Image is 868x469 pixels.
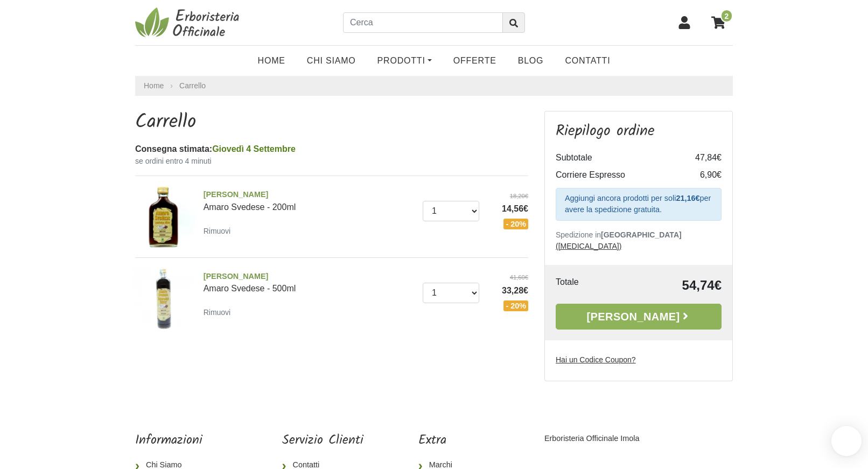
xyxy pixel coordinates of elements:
b: [GEOGRAPHIC_DATA] [601,230,682,239]
span: Giovedì 4 Settembre [212,144,296,153]
h5: Extra [418,433,489,449]
div: Consegna stimata: [135,143,528,156]
div: Aggiungi ancora prodotti per soli per avere la spedizione gratuita. [556,188,722,221]
a: [PERSON_NAME]Amaro Svedese - 200ml [204,189,415,212]
u: Hai un Codice Coupon? [556,355,636,364]
span: [PERSON_NAME] [204,189,415,201]
p: Spedizione in [556,229,722,252]
a: OFFERTE [443,50,507,72]
a: Carrello [179,81,206,90]
small: se ordini entro 4 minuti [135,156,528,167]
td: Totale [556,276,617,295]
td: 47,84€ [678,149,722,166]
strong: 21,16€ [676,194,699,202]
h5: Servizio Clienti [282,433,363,449]
input: Cerca [343,12,503,33]
td: 6,90€ [678,166,722,184]
del: 18,20€ [487,192,528,201]
small: Rimuovi [204,227,231,235]
h5: Informazioni [135,433,227,449]
span: 14,56€ [487,202,528,215]
span: 33,28€ [487,284,528,297]
a: Chi Siamo [296,50,367,72]
img: Amaro Svedese - 500ml [131,267,195,331]
span: 2 [720,9,733,23]
nav: breadcrumb [135,76,733,96]
del: 41,60€ [487,273,528,282]
img: Erboristeria Officinale [135,6,243,39]
a: Blog [507,50,555,72]
a: Home [144,80,164,92]
iframe: Smartsupp widget button [831,426,862,456]
small: Rimuovi [204,308,231,317]
a: 2 [706,9,733,36]
a: Home [247,50,296,72]
a: Erboristeria Officinale Imola [544,434,640,443]
a: ([MEDICAL_DATA]) [556,242,621,250]
h3: Riepilogo ordine [556,122,722,141]
h1: Carrello [135,111,528,134]
label: Hai un Codice Coupon? [556,354,636,366]
a: Rimuovi [204,224,235,237]
a: Rimuovi [204,305,235,319]
img: Amaro Svedese - 200ml [131,185,195,249]
td: 54,74€ [617,276,722,295]
span: [PERSON_NAME] [204,271,415,283]
td: Subtotale [556,149,678,166]
td: Corriere Espresso [556,166,678,184]
span: - 20% [503,300,528,311]
a: [PERSON_NAME]Amaro Svedese - 500ml [204,271,415,293]
span: - 20% [503,219,528,229]
a: [PERSON_NAME] [556,304,722,330]
a: Contatti [554,50,621,72]
a: Prodotti [367,50,443,72]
